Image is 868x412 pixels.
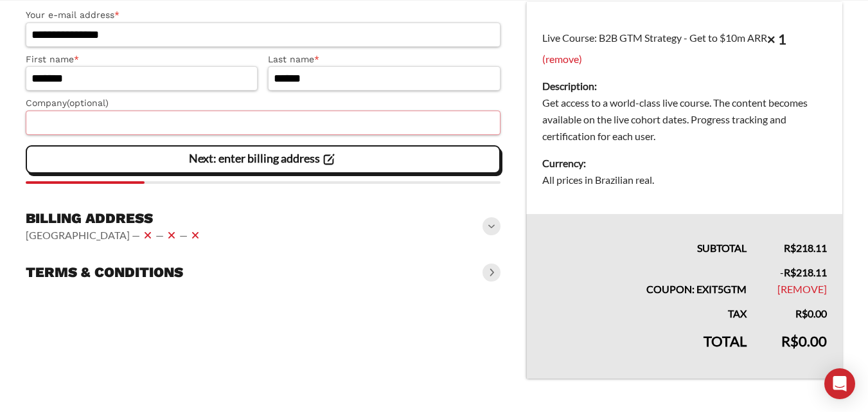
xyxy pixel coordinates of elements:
[542,53,582,65] a: (remove)
[26,52,258,67] label: First name
[67,98,109,108] span: (optional)
[767,30,786,48] strong: × 1
[26,145,500,174] vaadin-button: Next: enter billing address
[542,94,827,145] dd: Get access to a world-class live course. The content becomes available on the live cohort dates. ...
[784,266,796,278] span: R$
[781,332,827,350] bdi: 0.00
[824,368,855,399] div: Open Intercom Messenger
[26,8,500,22] label: Your e-mail address
[26,210,203,228] h3: Billing address
[781,332,799,350] span: R$
[542,155,827,172] dt: Currency:
[26,228,203,243] vaadin-horizontal-layout: [GEOGRAPHIC_DATA] — — —
[526,298,762,322] th: Tax
[526,322,762,379] th: Total
[526,256,762,298] th: Coupon: EXIT5GTM
[795,307,808,319] span: R$
[526,2,842,214] td: Live Course: B2B GTM Strategy - Get to $10m ARR
[784,242,827,254] bdi: 218.11
[268,52,500,67] label: Last name
[784,266,827,278] span: 218.11
[542,172,827,188] dd: All prices in Brazilian real.
[762,256,842,298] td: -
[784,242,796,254] span: R$
[795,307,827,319] bdi: 0.00
[777,283,827,295] a: Remove EXIT5GTM coupon
[26,264,183,282] h3: Terms & conditions
[542,78,827,94] dt: Description:
[526,214,762,256] th: Subtotal
[26,96,500,111] label: Company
